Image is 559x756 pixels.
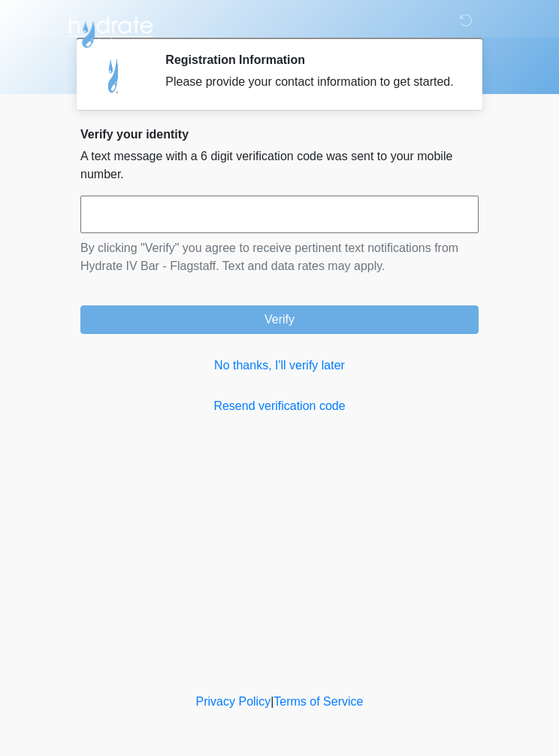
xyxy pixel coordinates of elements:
p: A text message with a 6 digit verification code was sent to your mobile number. [80,147,479,184]
img: Agent Avatar [92,53,137,98]
button: Verify [80,305,479,334]
a: Resend verification code [80,397,479,415]
a: Terms of Service [273,695,363,708]
h2: Verify your identity [80,127,479,141]
a: No thanks, I'll verify later [80,357,479,375]
img: Hydrate IV Bar - Flagstaff Logo [65,11,156,49]
p: By clicking "Verify" you agree to receive pertinent text notifications from Hydrate IV Bar - Flag... [80,239,479,275]
a: Privacy Policy [196,695,271,708]
a: | [270,695,273,708]
div: Please provide your contact information to get started. [165,73,456,91]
